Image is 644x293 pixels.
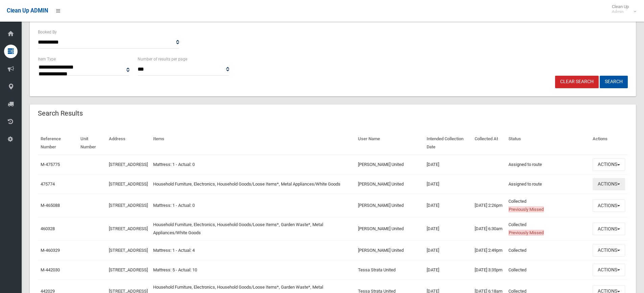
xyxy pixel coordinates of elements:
[506,217,590,241] td: Collected
[38,55,56,63] label: Item Type
[355,174,424,194] td: [PERSON_NAME] United
[150,217,355,241] td: Household Furniture, Electronics, Household Goods/Loose Items*, Garden Waste*, Metal Appliances/W...
[355,155,424,174] td: [PERSON_NAME] United
[106,131,150,155] th: Address
[424,260,472,280] td: [DATE]
[472,260,506,280] td: [DATE] 3:35pm
[355,131,424,155] th: User Name
[506,194,590,217] td: Collected
[590,131,628,155] th: Actions
[593,178,625,191] button: Actions
[41,203,60,208] a: M-465088
[593,223,625,235] button: Actions
[472,241,506,260] td: [DATE] 2:49pm
[41,248,60,253] a: M-460329
[78,131,106,155] th: Unit Number
[593,158,625,171] button: Actions
[506,174,590,194] td: Assigned to route
[593,199,625,212] button: Actions
[424,131,472,155] th: Intended Collection Date
[150,194,355,217] td: Mattress: 1 - Actual: 0
[555,76,599,88] a: Clear Search
[355,194,424,217] td: [PERSON_NAME] United
[424,155,472,174] td: [DATE]
[150,131,355,155] th: Items
[472,194,506,217] td: [DATE] 2:26pm
[506,131,590,155] th: Status
[600,76,628,88] button: Search
[472,217,506,241] td: [DATE] 6:30am
[109,181,148,187] a: [STREET_ADDRESS]
[424,241,472,260] td: [DATE]
[41,226,55,231] a: 460328
[109,226,148,231] a: [STREET_ADDRESS]
[109,203,148,208] a: [STREET_ADDRESS]
[138,55,187,63] label: Number of results per page
[38,28,57,36] label: Booked By
[30,107,91,120] header: Search Results
[506,260,590,280] td: Collected
[109,267,148,272] a: [STREET_ADDRESS]
[506,241,590,260] td: Collected
[109,248,148,253] a: [STREET_ADDRESS]
[41,267,60,272] a: M-442030
[109,162,148,167] a: [STREET_ADDRESS]
[150,241,355,260] td: Mattress: 1 - Actual: 4
[355,217,424,241] td: [PERSON_NAME] United
[38,131,78,155] th: Reference Number
[7,7,48,14] span: Clean Up ADMIN
[593,244,625,257] button: Actions
[424,174,472,194] td: [DATE]
[424,217,472,241] td: [DATE]
[612,9,629,14] small: Admin
[150,155,355,174] td: Mattress: 1 - Actual: 0
[41,181,55,187] a: 475774
[609,4,636,14] span: Clean Up
[424,194,472,217] td: [DATE]
[355,260,424,280] td: Tessa Strata United
[506,155,590,174] td: Assigned to route
[508,206,544,212] span: Previously Missed
[150,174,355,194] td: Household Furniture, Electronics, Household Goods/Loose Items*, Metal Appliances/White Goods
[150,260,355,280] td: Mattress: 5 - Actual: 10
[41,162,60,167] a: M-475775
[508,230,544,236] span: Previously Missed
[355,241,424,260] td: [PERSON_NAME] United
[472,131,506,155] th: Collected At
[593,264,625,276] button: Actions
